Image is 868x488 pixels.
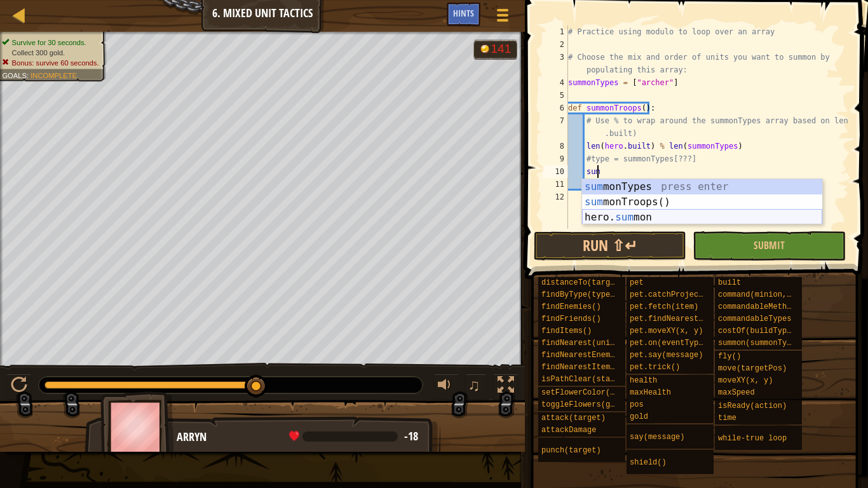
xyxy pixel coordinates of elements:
[630,363,680,372] span: pet.trick()
[541,339,624,348] span: findNearest(units)
[718,278,741,287] span: built
[630,290,749,299] span: pet.catchProjectile(arrow)
[491,43,511,55] div: 141
[2,58,98,68] li: Bonus: survive 60 seconds.
[718,352,741,361] span: fly()
[630,339,749,348] span: pet.on(eventType, handler)
[289,431,418,442] div: health: -18.0 / 2027
[630,433,684,442] span: say(message)
[543,140,568,152] div: 8
[718,414,736,423] span: time
[541,278,624,287] span: distanceTo(target)
[177,429,428,445] div: Arryn
[718,315,791,323] span: commandableTypes
[2,71,27,79] span: Goals
[718,434,787,443] span: while-true loop
[473,39,517,60] div: Team 'humans' has 141 gold.
[541,388,637,397] span: setFlowerColor(color)
[12,58,99,67] span: Bonus: survive 60 seconds.
[543,76,568,89] div: 4
[541,327,592,335] span: findItems()
[541,414,606,423] span: attack(target)
[543,89,568,102] div: 5
[27,71,31,79] span: :
[718,327,796,335] span: costOf(buildType)
[543,51,568,76] div: 3
[541,426,596,435] span: attackDamage
[718,302,801,311] span: commandableMethods
[541,375,647,384] span: isPathClear(start, end)
[630,315,753,323] span: pet.findNearestByType(type)
[12,48,65,57] span: Collect 300 gold.
[493,374,519,400] button: Toggle fullscreen
[543,165,568,178] div: 10
[453,7,474,19] span: Hints
[718,339,801,348] span: summon(summonType)
[12,38,86,46] span: Survive for 30 seconds.
[541,363,619,372] span: findNearestItem()
[541,302,601,311] span: findEnemies()
[718,364,787,373] span: move(targetPos)
[541,446,601,455] span: punch(target)
[541,400,628,409] span: toggleFlowers(grow)
[541,351,624,360] span: findNearestEnemy()
[100,391,174,462] img: thang_avatar_frame.png
[2,48,98,58] li: Collect 300 gold.
[630,412,648,421] span: gold
[541,290,647,299] span: findByType(type, units)
[630,278,644,287] span: pet
[433,374,459,400] button: Adjust volume
[2,37,98,48] li: Survive for 30 seconds.
[693,231,845,261] button: Submit
[543,191,568,203] div: 12
[543,38,568,51] div: 2
[6,374,32,400] button: Ctrl + P: Pause
[543,102,568,114] div: 6
[543,114,568,140] div: 7
[718,402,787,410] span: isReady(action)
[630,351,703,360] span: pet.say(message)
[541,315,601,323] span: findFriends()
[543,25,568,38] div: 1
[487,3,519,32] button: Show game menu
[465,374,487,400] button: ♫
[630,400,644,409] span: pos
[543,178,568,191] div: 11
[543,152,568,165] div: 9
[718,388,755,397] span: maxSpeed
[404,428,418,444] span: -18
[630,327,703,335] span: pet.moveXY(x, y)
[468,376,480,395] span: ♫
[534,231,686,261] button: Run ⇧↵
[630,302,698,311] span: pet.fetch(item)
[630,388,671,397] span: maxHealth
[630,376,657,385] span: health
[630,458,667,467] span: shield()
[754,238,785,252] span: Submit
[718,376,773,385] span: moveXY(x, y)
[31,71,77,79] span: Incomplete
